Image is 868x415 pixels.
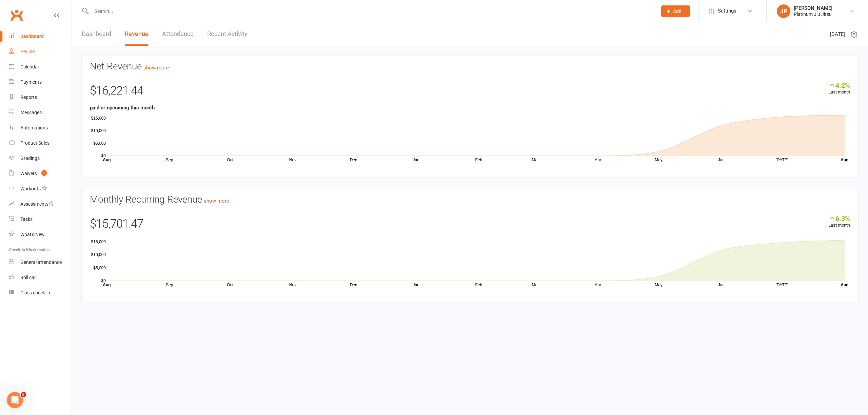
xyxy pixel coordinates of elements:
div: Assessments [20,201,54,207]
a: Assessments [9,196,72,212]
div: Workouts [20,186,41,191]
a: Clubworx [8,7,25,24]
a: Revenue [125,22,149,46]
a: Workouts [9,181,72,196]
div: Tasks [20,216,33,222]
a: Payments [9,75,72,90]
a: Dashboard [82,22,111,46]
a: show more [143,65,169,71]
div: Class check-in [20,290,50,295]
button: Add [661,5,690,17]
span: Settings [718,3,736,19]
a: Messages [9,105,72,120]
div: $16,221.44 [90,81,850,104]
div: $15,701.47 [90,214,850,237]
div: Gradings [20,155,40,161]
a: Calendar [9,59,72,75]
span: 1 [41,170,47,176]
a: Waivers 1 [9,166,72,181]
div: Roll call [20,275,36,280]
div: Last month [828,81,850,96]
div: Reports [20,95,37,100]
div: People [20,49,35,54]
div: Payments [20,79,42,85]
div: Platinum Jiu Jitsu [794,11,832,17]
div: Product Sales [20,140,50,146]
div: Last month [828,214,850,229]
span: 5 [21,392,26,397]
div: Messages [20,110,42,115]
a: Roll call [9,270,72,285]
a: Reports [9,90,72,105]
div: 6.3% [828,214,850,222]
a: Tasks [9,212,72,227]
h3: Monthly Recurring Revenue [90,194,850,205]
a: Class kiosk mode [9,285,72,300]
div: Automations [20,125,48,130]
a: General attendance kiosk mode [9,255,72,270]
span: Add [673,8,682,14]
div: JP [777,4,790,18]
div: Calendar [20,64,39,69]
span: [DATE] [830,30,845,38]
strong: paid or upcoming this month [90,105,155,111]
a: Gradings [9,151,72,166]
a: Attendance [162,22,194,46]
a: Dashboard [9,29,72,44]
iframe: Intercom live chat [7,392,23,408]
div: What's New [20,232,45,237]
a: Product Sales [9,136,72,151]
a: What's New [9,227,72,242]
div: Waivers [20,171,37,176]
a: People [9,44,72,59]
a: show more [204,198,229,204]
div: Dashboard [20,34,44,39]
div: General attendance [20,260,62,265]
input: Search... [90,6,652,16]
a: Recent Activity [207,22,248,46]
div: 4.2% [828,81,850,89]
a: Automations [9,120,72,136]
h3: Net Revenue [90,61,850,72]
div: [PERSON_NAME] [794,5,832,11]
